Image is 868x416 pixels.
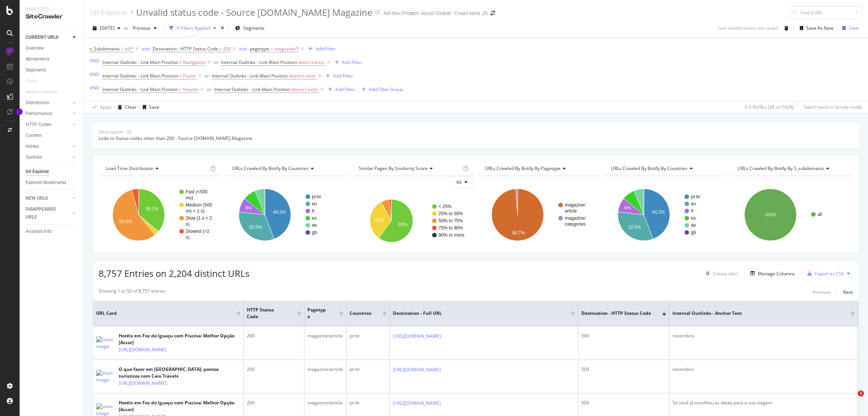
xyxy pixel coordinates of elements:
div: Content [26,132,42,140]
text: gb [312,230,317,235]
span: magazine/* [274,44,299,54]
button: Save [839,22,859,34]
a: Overview [26,44,78,52]
div: Apply [100,104,112,110]
img: main image [96,370,115,383]
div: Add Filter [333,73,353,79]
span: 8,757 Entries on 2,204 distinct URLs [99,267,249,279]
div: novembro [672,366,854,373]
button: Switch back to Simple mode [801,101,862,113]
div: 500 [581,332,666,339]
text: de [312,223,317,228]
text: 44.2% [273,210,286,215]
a: DISAPPEARED URLS [26,205,70,221]
div: NEW URLS [26,194,48,202]
span: Destination - HTTP Status Code [153,46,218,52]
h4: URLs Crawled By Botify By countries [610,162,720,175]
button: Clear [115,101,136,113]
a: HTTP Codes [26,121,70,129]
div: Hotéis em Foz do Iguaçu com Piscina: Melhor Opção [Accor] [119,399,240,413]
div: Save [149,104,159,110]
text: Fast (<500 [186,189,208,194]
div: pt-br [350,366,387,373]
button: AND [90,57,99,64]
div: Ad-Hoc Project: Accor Global - Crawl sans JS [384,9,487,17]
span: Footer [183,71,197,81]
span: Navigation [183,57,206,68]
h4: Load Time Distribution [104,162,208,175]
div: or [205,73,209,79]
span: = [121,46,124,52]
button: or [214,59,218,66]
svg: A chart. [478,182,599,247]
button: and [142,45,150,52]
input: Find a URL [790,6,862,19]
a: Content [26,132,78,140]
text: magazine/ [565,202,586,208]
span: URLs Crawled By Botify By s_subdomains [738,165,824,172]
text: Slow (1 s < 2 [186,216,212,221]
text: 36.1% [145,206,158,211]
svg: A chart. [351,194,472,247]
a: NEW URLS [26,194,70,202]
button: Add Filter [306,44,336,53]
button: Segments [232,22,267,34]
div: Clear [125,104,136,110]
text: 75% to 90% [439,225,463,231]
span: Internal Outlinks - Link Main Position [102,73,178,79]
div: magazine/article [307,332,343,339]
div: Url Explorer [26,168,49,176]
span: s_Subdomains [90,46,120,52]
div: Analytics [26,6,77,12]
span: ≠ [179,59,182,65]
text: s) [186,222,189,227]
div: Last modifications not saved [718,25,778,31]
div: 0.4 % URLs ( 2K on 542K ) [745,104,794,110]
text: fr [691,208,694,214]
span: Internal Outlinks - Link Main Position [212,73,288,79]
text: article [565,208,577,214]
div: Movements [26,55,49,63]
text: 44.2% [652,210,665,215]
div: AND [90,71,99,77]
span: doesn't exist [298,59,324,65]
button: Manage Columns [747,269,795,278]
button: Save As New [797,22,833,34]
div: 200 [247,332,301,339]
span: URLs Crawled By Botify By countries [611,165,688,172]
h4: URLs Crawled By Botify By countries [231,162,341,175]
div: A chart. [99,182,220,247]
span: Previous [130,25,151,31]
div: Add Filter [335,86,355,93]
div: novembro. [672,332,854,339]
div: magazine/article [307,399,343,406]
svg: A chart. [604,182,725,247]
span: Header [183,84,199,95]
button: Apply [90,101,112,113]
text: en [312,201,317,206]
h4: Similar Pages By Similarity Score [357,162,461,175]
span: Internal Outlinks - Link Main Position [102,59,178,65]
a: [URL][DOMAIN_NAME] [393,399,441,407]
text: 90% or more [439,232,465,238]
div: Links to Status codes other than 200 - Source [DOMAIN_NAME] Magazine [99,135,853,141]
div: Add Filter [316,46,336,52]
span: Similar Pages By Similarity Score [359,165,428,172]
a: Url Explorer [90,8,127,17]
div: DISAPPEARED URLS [26,205,64,221]
div: 200 [247,366,301,373]
div: Tooltip anchor [16,108,23,115]
span: 2025 Sep. 1st [100,25,115,31]
div: A chart. [225,182,346,247]
a: Outlinks [26,153,70,161]
text: 9% [625,206,631,211]
button: [DATE] [90,22,124,34]
a: Visits [26,77,44,85]
div: Analysis Info [26,228,52,235]
svg: A chart. [730,182,851,247]
div: Previous [813,289,831,295]
text: 98.7% [512,230,525,235]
